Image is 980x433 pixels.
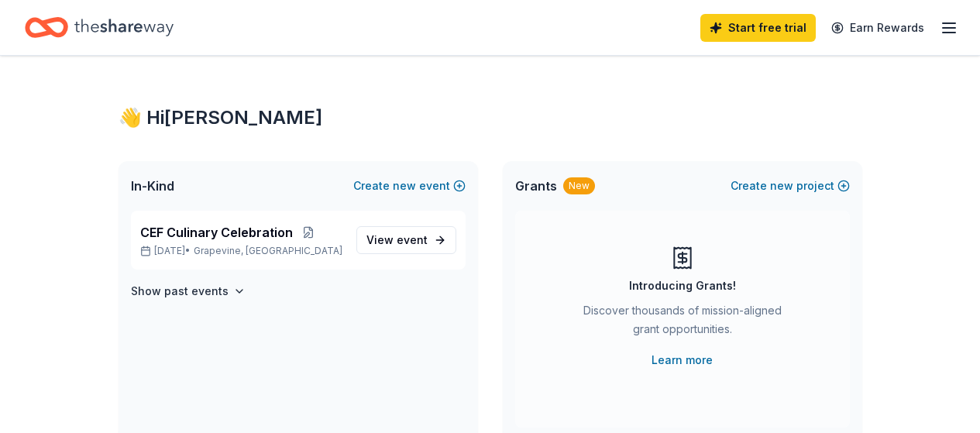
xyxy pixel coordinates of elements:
a: Learn more [652,351,713,369]
button: Createnewproject [731,177,850,195]
span: CEF Culinary Celebration [140,223,293,242]
div: New [563,177,595,194]
p: [DATE] • [140,245,344,257]
span: new [770,177,793,195]
div: 👋 Hi [PERSON_NAME] [119,105,862,130]
button: Createnewevent [353,177,466,195]
div: Introducing Grants! [629,277,736,295]
span: new [393,177,416,195]
a: View event [356,226,456,254]
a: Home [25,9,174,46]
a: Earn Rewards [822,14,934,42]
div: Discover thousands of mission-aligned grant opportunities. [577,301,788,345]
a: Start free trial [700,14,816,42]
span: Grapevine, [GEOGRAPHIC_DATA] [194,245,342,257]
button: Show past events [131,282,246,301]
span: In-Kind [131,177,174,195]
h4: Show past events [131,282,229,301]
span: Grants [515,177,557,195]
span: event [397,233,428,246]
span: View [366,231,428,249]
